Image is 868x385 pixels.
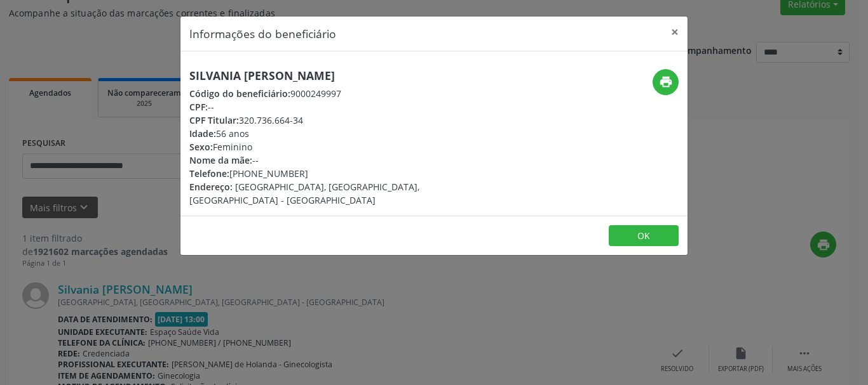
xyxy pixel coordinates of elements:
[189,69,510,82] h5: Silvania [PERSON_NAME]
[189,88,290,100] span: Código do beneficiário:
[189,153,510,167] div: --
[189,141,213,153] span: Sexo:
[189,114,510,127] div: 320.736.664-34
[189,101,208,113] span: CPF:
[189,87,510,100] div: 9000249997
[189,181,419,206] span: [GEOGRAPHIC_DATA], [GEOGRAPHIC_DATA], [GEOGRAPHIC_DATA] - [GEOGRAPHIC_DATA]
[662,16,688,48] button: Close
[189,140,510,153] div: Feminino
[189,167,510,180] div: [PHONE_NUMBER]
[189,167,229,179] span: Telefone:
[189,114,239,126] span: CPF Titular:
[189,181,233,193] span: Endereço:
[653,69,679,95] button: print
[189,127,510,140] div: 56 anos
[189,154,252,166] span: Nome da mãe:
[189,25,336,42] h5: Informações do beneficiário
[189,100,510,114] div: --
[189,127,216,140] span: Idade:
[609,225,679,247] button: OK
[659,75,673,89] i: print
